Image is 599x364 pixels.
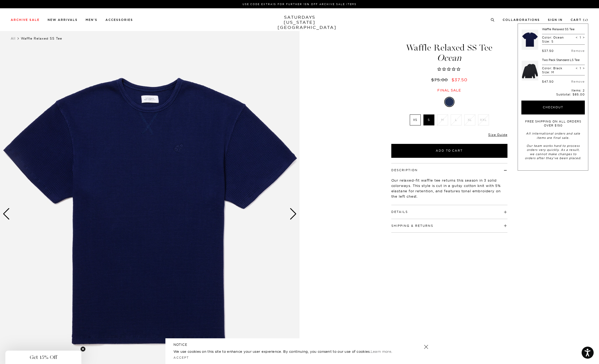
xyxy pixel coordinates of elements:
[583,66,585,70] span: >
[488,133,507,137] a: Size Guide
[391,169,418,172] button: Description
[576,36,578,39] span: <
[391,210,408,213] button: Details
[173,342,426,347] h5: NOTICE
[452,77,467,82] span: $37.50
[391,178,507,199] p: Our relaxed-fit waffle tee returns this season in 3 solid colorways. This style is cut in a gutsy...
[503,18,540,21] a: Collaborations
[3,208,10,220] div: Previous slide
[11,36,16,40] a: All
[542,49,554,53] div: $37.50
[571,18,588,21] a: Cart (2)
[423,114,434,125] label: S
[525,144,581,160] em: Our team works hard to process orders very quickly. As a result, we cannot make changes to orders...
[542,58,580,62] a: Two Pack Standard LS Tee
[30,354,57,361] span: Get 15% Off
[573,93,585,96] span: $85.00
[391,88,508,93] div: Final sale
[173,349,407,354] p: We use cookies on this site to enhance your user experience. By continuing, you consent to our us...
[11,18,40,21] a: Archive Sale
[542,66,562,70] p: Color: Black
[391,224,433,227] button: Shipping & Returns
[571,80,585,83] a: Remove
[524,120,582,128] p: FREE SHIPPING ON ALL ORDERS OVER $150
[583,36,585,39] span: >
[542,40,564,43] p: Size: S
[576,66,578,70] span: <
[431,77,450,82] del: $75.00
[410,114,421,125] label: XS
[542,70,562,74] p: Size: M
[48,18,78,21] a: New Arrivals
[521,93,585,96] p: Subtotal:
[371,349,391,354] a: Learn more
[86,18,97,21] a: Men's
[391,53,508,62] span: Ocean
[521,89,585,92] p: Items: 2
[571,49,585,53] a: Remove
[542,27,575,31] a: Waffle Relaxed SS Tee
[542,80,554,83] div: $47.50
[585,19,586,21] small: 2
[278,15,322,30] a: SATURDAYS[US_STATE][GEOGRAPHIC_DATA]
[80,346,86,352] button: Close teaser
[5,351,81,364] div: Get 15% OffClose teaser
[173,356,189,359] a: Accept
[21,36,62,40] span: Waffle Relaxed SS Tee
[526,132,580,139] em: All international orders and sale items are final sale.
[548,18,563,21] a: Sign In
[521,101,585,114] button: Checkout
[391,67,508,72] span: Rated 0.0 out of 5 stars 0 reviews
[105,18,133,21] a: Accessories
[13,2,586,6] p: Use Code EXTRA15 for Further 15% Off Archive Sale Items
[542,36,564,39] p: Color: Ocean
[391,43,508,62] h1: Waffle Relaxed SS Tee
[391,144,507,158] button: Add to Cart
[290,208,297,220] div: Next slide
